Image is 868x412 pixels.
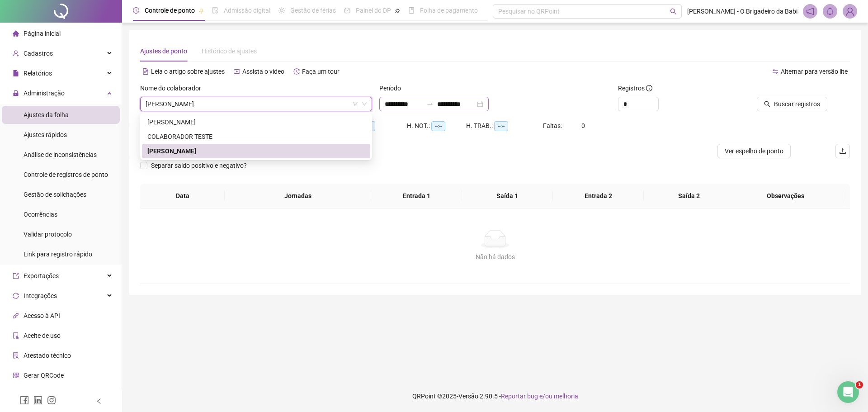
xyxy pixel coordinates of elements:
span: audit [13,332,19,339]
span: Admissão digital [224,7,270,14]
span: search [764,101,770,107]
span: api [13,313,19,319]
span: clock-circle [133,7,139,14]
span: Aceite de uso [24,332,61,339]
span: Atestado técnico [24,352,71,359]
div: H. NOT.: [407,121,466,131]
th: Entrada 1 [371,184,462,208]
span: Integrações [24,292,57,299]
div: Saldo total: [140,121,231,131]
span: Alternar para versão lite [781,68,848,75]
span: KELLY CRISTINA DE LIMA [146,97,367,111]
span: Página inicial [24,30,61,37]
span: Acesso à API [24,312,60,319]
div: HE 3: [348,121,407,131]
span: Ajustes rápidos [24,131,67,138]
span: file-done [212,7,218,14]
span: qrcode [13,372,19,379]
span: filter [353,101,358,107]
span: upload [839,147,846,155]
span: home [13,30,19,37]
span: Separar saldo positivo e negativo? [147,161,250,170]
span: lock [13,90,19,96]
span: export [13,273,19,279]
span: Faltas: [543,122,563,129]
span: Histórico de ajustes [202,47,257,55]
th: Entrada 2 [553,184,644,208]
span: Assista o vídeo [242,68,284,75]
span: --:-- [431,121,445,131]
span: swap [772,68,778,75]
span: --:-- [494,121,508,131]
span: Cadastros [24,50,53,57]
span: sync [13,293,19,299]
span: Registros [618,83,652,93]
span: --:-- [302,121,316,131]
span: linkedin [33,396,42,405]
span: Folha de pagamento [420,7,478,14]
span: youtube [234,68,240,75]
span: Reportar bug e/ou melhoria [501,393,578,400]
span: search [670,8,677,15]
img: 88063 [843,5,857,18]
span: facebook [20,396,29,405]
span: left [96,398,102,404]
span: file-text [142,68,149,75]
footer: QRPoint © 2025 - 2.90.5 - [122,380,868,412]
th: Saída 1 [462,184,553,208]
span: down [362,101,367,107]
span: Administração [24,90,65,97]
span: file [13,70,19,76]
span: bell [826,7,834,15]
div: HE 2: [289,121,348,131]
span: Controle de registros de ponto [24,171,108,178]
span: notification [806,7,814,15]
button: Buscar registros [757,97,827,111]
span: to [426,100,434,108]
label: Nome do colaborador [140,83,207,93]
span: dashboard [344,7,350,14]
span: pushpin [198,8,204,14]
div: H. TRAB.: [466,121,543,131]
span: Buscar registros [774,99,820,109]
span: --:-- [173,121,187,131]
span: swap-right [426,100,434,108]
span: user-add [13,50,19,57]
span: Leia o artigo sobre ajustes [151,68,225,75]
span: solution [13,352,19,359]
span: [PERSON_NAME] - O Brigadeiro da Babi [687,6,797,16]
span: pushpin [395,8,400,14]
span: Ocorrências [24,211,57,218]
div: Não há dados [151,252,839,262]
span: Relatórios [24,70,52,77]
span: instagram [47,396,56,405]
th: Jornadas [225,184,371,208]
span: Gestão de solicitações [24,191,86,198]
span: 0 [581,122,585,129]
span: Versão [458,393,478,400]
span: Link para registro rápido [24,251,92,258]
span: 1 [856,381,863,388]
div: HE 1: [231,121,289,131]
span: book [408,7,415,14]
span: Ajustes de ponto [140,47,187,55]
th: Saída 2 [644,184,735,208]
iframe: Intercom live chat [837,381,859,403]
span: Ver espelho de ponto [725,146,783,156]
span: Faça um tour [302,68,340,75]
button: Ver espelho de ponto [717,144,791,158]
label: Período [379,83,407,93]
span: info-circle [646,85,652,91]
span: history [293,68,300,75]
span: Ajustes da folha [24,111,69,118]
span: Controle de ponto [145,7,195,14]
span: Análise de inconsistências [24,151,97,158]
span: Gerar QRCode [24,372,64,379]
span: sun [278,7,285,14]
th: Data [140,184,225,208]
span: Exportações [24,272,59,279]
span: --:-- [244,121,258,131]
span: Observações [735,191,836,201]
span: Validar protocolo [24,231,72,238]
th: Observações [728,184,843,208]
